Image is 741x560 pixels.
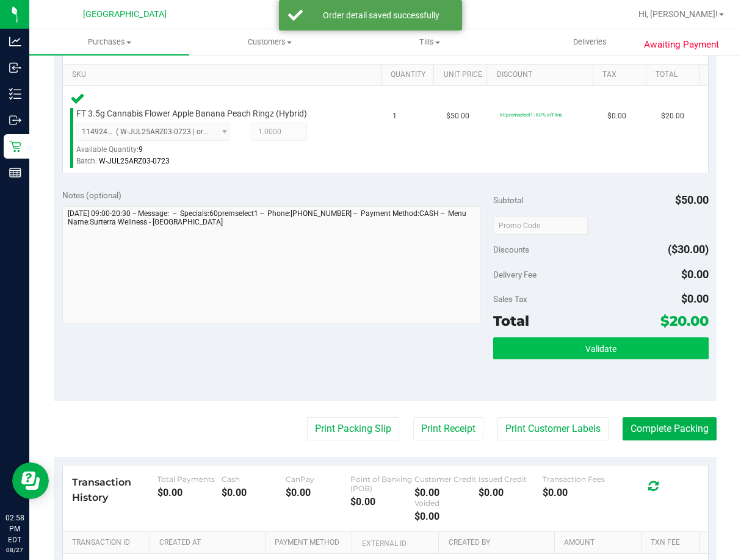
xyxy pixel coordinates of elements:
span: 60premselect1: 60% off line [500,112,562,118]
a: Tills [350,29,510,55]
span: Validate [585,344,616,354]
a: Unit Price [444,70,482,80]
th: External ID [352,532,438,554]
span: ($30.00) [668,243,709,256]
a: Customers [189,29,349,55]
a: Deliveries [510,29,670,55]
a: SKU [72,70,376,80]
span: Notes (optional) [62,190,121,200]
inline-svg: Inbound [9,62,21,74]
a: Transaction ID [72,538,145,548]
div: Total Payments [157,475,222,484]
div: $0.00 [414,487,479,498]
a: Created At [159,538,261,548]
div: $0.00 [157,487,222,498]
span: Hi, [PERSON_NAME]! [638,9,718,19]
span: $0.00 [607,110,626,122]
span: $0.00 [681,292,709,305]
a: Quantity [391,70,429,80]
div: Transaction Fees [543,475,607,484]
span: Total [493,312,529,329]
inline-svg: Reports [9,167,21,179]
span: Delivery Fee [493,270,537,279]
a: Payment Method [275,538,347,548]
a: Discount [497,70,588,80]
span: 9 [139,145,143,154]
span: Batch: [76,157,97,165]
div: $0.00 [414,511,479,522]
span: Sales Tax [493,294,527,304]
a: Created By [449,538,550,548]
button: Validate [493,337,709,359]
div: Available Quantity: [76,141,238,165]
inline-svg: Inventory [9,88,21,100]
span: Deliveries [557,37,623,48]
a: Total [656,70,694,80]
div: Order detail saved successfully [309,9,453,21]
div: $0.00 [222,487,286,498]
span: [GEOGRAPHIC_DATA] [83,9,167,20]
div: Voided [414,498,479,508]
p: 08/27 [5,545,24,555]
a: Tax [602,70,641,80]
input: Promo Code [493,217,588,235]
inline-svg: Retail [9,140,21,153]
span: W-JUL25ARZ03-0723 [99,157,170,165]
button: Print Packing Slip [307,417,399,440]
div: Cash [222,475,286,484]
div: $0.00 [543,487,607,498]
span: Awaiting Payment [644,38,719,52]
button: Print Receipt [413,417,483,440]
div: $0.00 [479,487,543,498]
a: Purchases [29,29,189,55]
span: Subtotal [493,195,523,205]
p: 02:58 PM EDT [5,512,24,545]
div: Point of Banking (POB) [350,475,414,493]
span: $20.00 [661,110,684,122]
span: $20.00 [660,312,709,329]
inline-svg: Outbound [9,114,21,126]
div: $0.00 [350,496,414,508]
div: CanPay [286,475,350,484]
iframe: Resource center [12,462,49,499]
span: Discounts [493,239,529,260]
a: Txn Fee [651,538,694,548]
span: Customers [190,37,349,48]
div: Customer Credit [414,475,479,484]
span: $50.00 [675,193,709,206]
span: Tills [350,37,509,48]
span: $0.00 [681,268,709,281]
inline-svg: Analytics [9,35,21,48]
span: 1 [392,110,397,122]
div: Issued Credit [479,475,543,484]
button: Print Customer Labels [497,417,609,440]
button: Complete Packing [623,417,717,440]
span: Purchases [29,37,189,48]
span: FT 3.5g Cannabis Flower Apple Banana Peach Ringz (Hybrid) [76,108,307,120]
div: $0.00 [286,487,350,498]
a: Amount [564,538,636,548]
span: $50.00 [446,110,469,122]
